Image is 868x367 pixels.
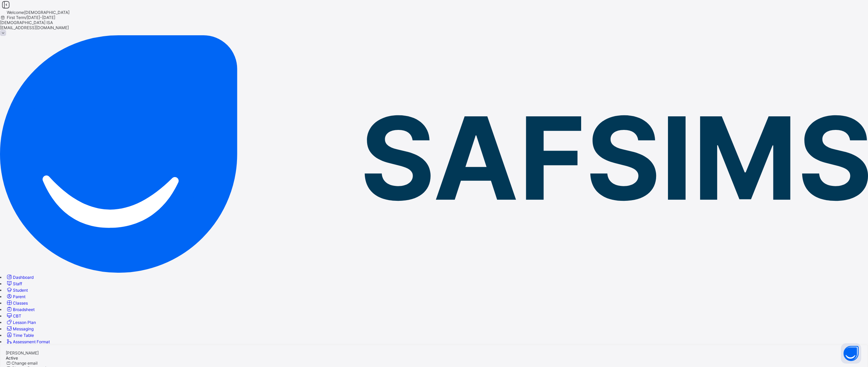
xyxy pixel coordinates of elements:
a: Time Table [6,333,34,338]
span: Change email [12,361,38,366]
a: Classes [6,301,28,306]
a: Lesson Plan [6,320,36,325]
span: [PERSON_NAME] [6,350,39,355]
span: Broadsheet [13,307,35,312]
a: Messaging [6,326,34,331]
span: Staff [13,281,22,286]
span: Classes [13,301,28,306]
a: CBT [6,313,21,318]
span: Lesson Plan [13,320,36,325]
span: Messaging [13,326,34,331]
a: Dashboard [6,275,34,280]
button: Open asap [841,343,861,364]
span: Welcome [DEMOGRAPHIC_DATA] [7,10,70,15]
a: Parent [6,294,25,299]
a: Assessment Format [6,339,50,344]
span: Parent [13,294,25,299]
a: Student [6,288,28,293]
span: Assessment Format [13,339,50,344]
span: Active [6,355,18,361]
span: Dashboard [13,275,34,280]
a: Broadsheet [6,307,35,312]
a: Staff [6,281,22,286]
span: Student [13,288,28,293]
span: Time Table [13,333,34,338]
span: CBT [13,313,21,318]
